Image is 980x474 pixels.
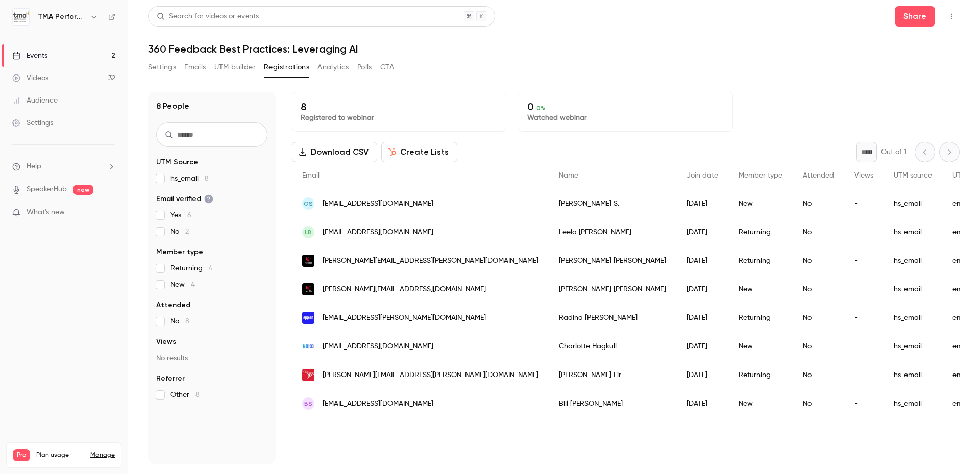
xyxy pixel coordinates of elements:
[527,101,724,113] p: 0
[884,389,942,418] div: hs_email
[728,246,793,275] div: Returning
[323,313,486,323] span: [EMAIL_ADDRESS][PERSON_NAME][DOMAIN_NAME]
[302,255,314,267] img: uchealth.com
[205,175,209,182] span: 8
[728,361,793,389] div: Returning
[844,304,884,332] div: -
[380,59,394,76] button: CTA
[728,218,793,246] div: Returning
[793,218,844,246] div: No
[184,59,206,76] button: Emails
[27,184,67,195] a: SpeakerHub
[12,161,115,172] li: help-dropdown-opener
[844,189,884,218] div: -
[676,304,728,332] div: [DATE]
[302,340,314,353] img: noko.solutions
[549,189,676,218] div: [PERSON_NAME] S.
[549,332,676,361] div: Charlotte Hagkull
[323,284,486,295] span: [PERSON_NAME][EMAIL_ADDRESS][DOMAIN_NAME]
[323,370,538,381] span: [PERSON_NAME][EMAIL_ADDRESS][PERSON_NAME][DOMAIN_NAME]
[38,12,86,22] h6: TMA Performance (formerly DecisionWise)
[12,118,53,128] div: Settings
[156,157,267,400] section: facet-groups
[301,101,498,113] p: 8
[854,172,873,179] span: Views
[214,59,256,76] button: UTM builder
[381,142,457,162] button: Create Lists
[13,9,29,25] img: TMA Performance (formerly DecisionWise)
[156,157,198,167] span: UTM Source
[170,210,191,220] span: Yes
[728,189,793,218] div: New
[728,275,793,304] div: New
[676,218,728,246] div: [DATE]
[884,361,942,389] div: hs_email
[844,246,884,275] div: -
[844,218,884,246] div: -
[793,304,844,332] div: No
[676,361,728,389] div: [DATE]
[185,318,189,325] span: 8
[549,304,676,332] div: Radina [PERSON_NAME]
[170,227,189,237] span: No
[27,161,41,172] span: Help
[323,341,433,352] span: [EMAIL_ADDRESS][DOMAIN_NAME]
[302,283,314,295] img: uchealth.com
[844,389,884,418] div: -
[323,398,433,409] span: [EMAIL_ADDRESS][DOMAIN_NAME]
[844,332,884,361] div: -
[301,113,498,123] p: Registered to webinar
[549,389,676,418] div: Bill [PERSON_NAME]
[884,246,942,275] div: hs_email
[793,332,844,361] div: No
[302,312,314,324] img: appian.com
[156,300,190,310] span: Attended
[895,6,935,27] button: Share
[559,172,578,179] span: Name
[36,451,84,459] span: Plan usage
[156,247,203,257] span: Member type
[676,275,728,304] div: [DATE]
[549,275,676,304] div: [PERSON_NAME] [PERSON_NAME]
[12,51,47,61] div: Events
[884,275,942,304] div: hs_email
[185,228,189,235] span: 2
[304,199,313,208] span: OS
[302,172,320,179] span: Email
[549,246,676,275] div: [PERSON_NAME] [PERSON_NAME]
[793,389,844,418] div: No
[884,189,942,218] div: hs_email
[739,172,782,179] span: Member type
[187,212,191,219] span: 6
[170,316,189,327] span: No
[195,391,200,398] span: 8
[90,451,115,459] a: Manage
[73,185,93,195] span: new
[156,337,176,347] span: Views
[676,246,728,275] div: [DATE]
[357,59,372,76] button: Polls
[317,59,349,76] button: Analytics
[728,332,793,361] div: New
[323,227,433,238] span: [EMAIL_ADDRESS][DOMAIN_NAME]
[884,304,942,332] div: hs_email
[323,198,433,209] span: [EMAIL_ADDRESS][DOMAIN_NAME]
[844,361,884,389] div: -
[148,59,176,76] button: Settings
[103,208,115,217] iframe: Noticeable Trigger
[894,172,932,179] span: UTM source
[156,353,267,363] p: No results
[12,73,48,83] div: Videos
[803,172,834,179] span: Attended
[264,59,309,76] button: Registrations
[170,280,195,290] span: New
[687,172,718,179] span: Join date
[323,256,538,266] span: [PERSON_NAME][EMAIL_ADDRESS][PERSON_NAME][DOMAIN_NAME]
[170,263,213,273] span: Returning
[302,369,314,381] img: cardinalhealth.com
[27,207,65,218] span: What's new
[170,173,209,184] span: hs_email
[191,281,195,288] span: 4
[304,399,312,408] span: BS
[676,389,728,418] div: [DATE]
